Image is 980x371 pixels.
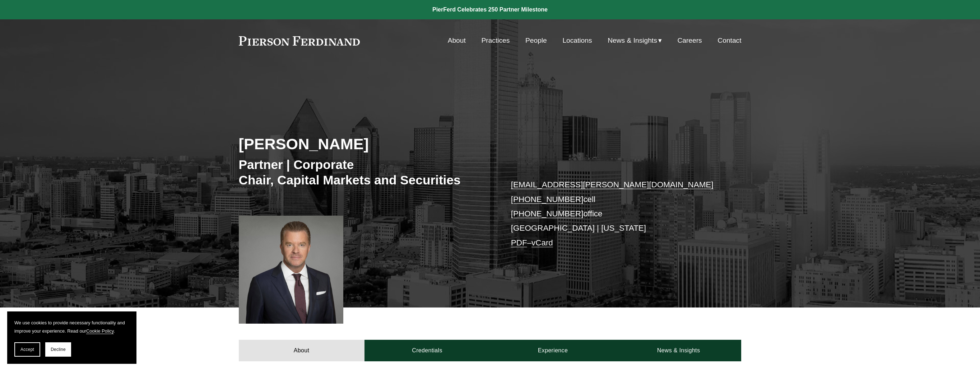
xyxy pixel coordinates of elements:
[86,328,114,334] a: Cookie Policy
[531,238,553,247] a: vCard
[511,238,527,247] a: PDF
[562,34,592,47] a: Locations
[20,347,34,352] span: Accept
[481,34,510,47] a: Practices
[239,340,364,361] a: About
[608,34,657,47] span: News & Insights
[51,347,66,352] span: Decline
[490,340,616,361] a: Experience
[45,342,71,357] button: Decline
[511,180,714,189] a: [EMAIL_ADDRESS][PERSON_NAME][DOMAIN_NAME]
[239,157,490,188] h3: Partner | Corporate Chair, Capital Markets and Securities
[525,34,547,47] a: People
[14,342,40,357] button: Accept
[364,340,490,361] a: Credentials
[511,178,720,250] p: cell office [GEOGRAPHIC_DATA] | [US_STATE] –
[448,34,466,47] a: About
[511,195,584,204] a: [PHONE_NUMBER]
[608,34,662,47] a: folder dropdown
[616,340,741,361] a: News & Insights
[14,319,129,335] p: We use cookies to provide necessary functionality and improve your experience. Read our .
[239,135,490,153] h2: [PERSON_NAME]
[511,209,584,218] a: [PHONE_NUMBER]
[717,34,741,47] a: Contact
[7,311,136,364] section: Cookie banner
[677,34,702,47] a: Careers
